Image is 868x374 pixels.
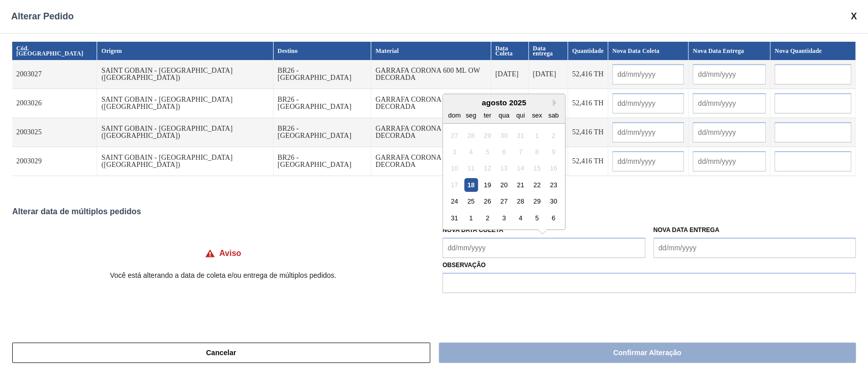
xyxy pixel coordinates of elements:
div: Choose segunda-feira, 25 de agosto de 2025 [464,194,478,208]
div: agosto 2025 [443,98,565,107]
div: Choose segunda-feira, 1 de setembro de 2025 [464,211,478,225]
input: dd/mm/yyyy [693,64,766,84]
div: Not available terça-feira, 29 de julho de 2025 [481,128,494,142]
div: seg [464,108,478,122]
div: Not available quinta-feira, 31 de julho de 2025 [514,128,527,142]
div: Not available sábado, 16 de agosto de 2025 [547,161,560,175]
th: Nova Data Coleta [608,42,689,60]
div: Choose sábado, 6 de setembro de 2025 [547,211,560,225]
td: BR26 - [GEOGRAPHIC_DATA] [274,89,372,118]
div: Not available domingo, 3 de agosto de 2025 [447,145,461,159]
div: Choose terça-feira, 19 de agosto de 2025 [481,178,494,192]
td: 2003025 [12,118,97,147]
div: Choose domingo, 24 de agosto de 2025 [447,194,461,208]
div: dom [447,108,461,122]
td: 2003027 [12,60,97,89]
td: GARRAFA CORONA 600 ML OW DECORADA [371,147,491,176]
div: ter [481,108,494,122]
div: Not available sexta-feira, 15 de agosto de 2025 [530,161,544,175]
td: 52,416 TH [568,89,608,118]
div: qua [497,108,511,122]
th: Cód. [GEOGRAPHIC_DATA] [12,42,97,60]
p: Você está alterando a data de coleta e/ou entrega de múltiplos pedidos. [12,271,434,279]
td: 2003029 [12,147,97,176]
div: Choose quarta-feira, 3 de setembro de 2025 [497,211,511,225]
div: Choose terça-feira, 2 de setembro de 2025 [481,211,494,225]
div: Choose domingo, 31 de agosto de 2025 [447,211,461,225]
td: GARRAFA CORONA 600 ML OW DECORADA [371,118,491,147]
input: dd/mm/yyyy [612,122,684,142]
td: BR26 - [GEOGRAPHIC_DATA] [274,118,372,147]
input: dd/mm/yyyy [693,151,766,171]
td: GARRAFA CORONA 600 ML OW DECORADA [371,60,491,89]
td: SAINT GOBAIN - [GEOGRAPHIC_DATA] ([GEOGRAPHIC_DATA]) [97,89,273,118]
button: Cancelar [12,342,430,363]
input: dd/mm/yyyy [612,151,684,171]
div: Choose sexta-feira, 29 de agosto de 2025 [530,194,544,208]
th: Origem [97,42,273,60]
td: [DATE] [529,60,568,89]
div: Choose quinta-feira, 4 de setembro de 2025 [514,211,527,225]
div: Not available segunda-feira, 4 de agosto de 2025 [464,145,478,159]
span: Alterar Pedido [11,11,74,22]
th: Nova Quantidade [770,42,856,60]
div: Not available segunda-feira, 28 de julho de 2025 [464,128,478,142]
label: Nova Data Entrega [653,226,720,234]
div: Not available sábado, 9 de agosto de 2025 [547,145,560,159]
div: Not available sexta-feira, 1 de agosto de 2025 [530,128,544,142]
div: Not available quarta-feira, 6 de agosto de 2025 [497,145,511,159]
th: Material [371,42,491,60]
div: Not available sexta-feira, 8 de agosto de 2025 [530,145,544,159]
div: Not available domingo, 17 de agosto de 2025 [447,178,461,192]
th: Destino [274,42,372,60]
div: Choose sexta-feira, 22 de agosto de 2025 [530,178,544,192]
td: BR26 - [GEOGRAPHIC_DATA] [274,60,372,89]
div: Choose quarta-feira, 20 de agosto de 2025 [497,178,511,192]
th: Data entrega [529,42,568,60]
div: Alterar data de múltiplos pedidos [12,207,856,216]
div: Not available terça-feira, 12 de agosto de 2025 [481,161,494,175]
div: Not available segunda-feira, 11 de agosto de 2025 [464,161,478,175]
input: dd/mm/yyyy [693,122,766,142]
div: Choose quinta-feira, 21 de agosto de 2025 [514,178,527,192]
div: sex [530,108,544,122]
input: dd/mm/yyyy [442,238,645,258]
th: Data Coleta [491,42,529,60]
div: Choose sexta-feira, 5 de setembro de 2025 [530,211,544,225]
td: BR26 - [GEOGRAPHIC_DATA] [274,147,372,176]
div: Choose quinta-feira, 28 de agosto de 2025 [514,194,527,208]
input: dd/mm/yyyy [693,93,766,113]
div: Choose terça-feira, 26 de agosto de 2025 [481,194,494,208]
div: Choose sábado, 30 de agosto de 2025 [547,194,560,208]
div: Not available sábado, 2 de agosto de 2025 [547,128,560,142]
td: 52,416 TH [568,118,608,147]
td: 52,416 TH [568,147,608,176]
input: dd/mm/yyyy [612,64,684,84]
div: Not available quinta-feira, 7 de agosto de 2025 [514,145,527,159]
th: Quantidade [568,42,608,60]
td: SAINT GOBAIN - [GEOGRAPHIC_DATA] ([GEOGRAPHIC_DATA]) [97,147,273,176]
input: dd/mm/yyyy [653,238,856,258]
div: qui [514,108,527,122]
label: Observação [442,258,856,273]
div: Not available terça-feira, 5 de agosto de 2025 [481,145,494,159]
div: Not available domingo, 27 de julho de 2025 [447,128,461,142]
button: Next Month [553,99,560,106]
div: Choose quarta-feira, 27 de agosto de 2025 [497,194,511,208]
td: [DATE] [491,60,529,89]
div: month 2025-08 [446,127,561,226]
div: Not available domingo, 10 de agosto de 2025 [447,161,461,175]
div: Choose sábado, 23 de agosto de 2025 [547,178,560,192]
div: Not available quarta-feira, 30 de julho de 2025 [497,128,511,142]
td: GARRAFA CORONA 600 ML OW DECORADA [371,89,491,118]
th: Nova Data Entrega [689,42,770,60]
div: Not available quinta-feira, 14 de agosto de 2025 [514,161,527,175]
td: 52,416 TH [568,60,608,89]
div: Choose segunda-feira, 18 de agosto de 2025 [464,178,478,192]
input: dd/mm/yyyy [612,93,684,113]
td: SAINT GOBAIN - [GEOGRAPHIC_DATA] ([GEOGRAPHIC_DATA]) [97,60,273,89]
td: [DATE] [491,89,529,118]
div: sab [547,108,560,122]
td: [DATE] [529,89,568,118]
h4: Aviso [219,249,241,258]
